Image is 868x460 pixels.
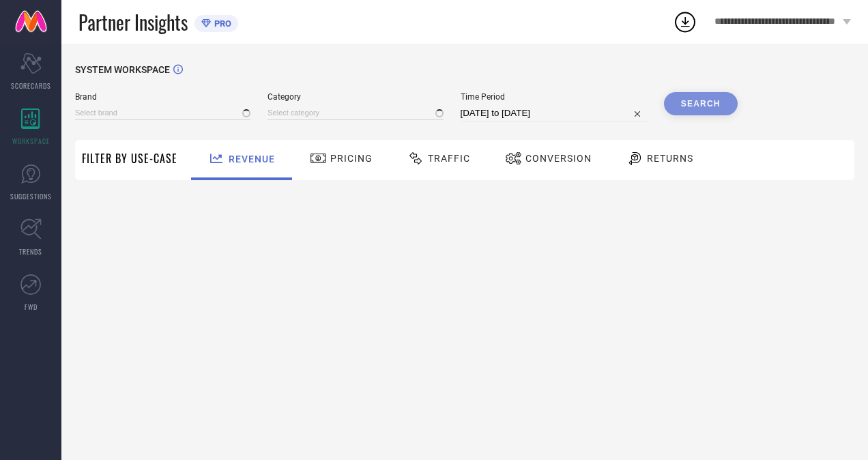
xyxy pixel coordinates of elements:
input: Select brand [75,106,250,120]
span: Traffic [428,153,470,164]
input: Select category [267,106,443,120]
span: SYSTEM WORKSPACE [75,64,170,75]
span: SCORECARDS [11,81,51,91]
span: Revenue [229,154,275,164]
span: FWD [25,302,38,312]
span: PRO [211,18,231,29]
span: TRENDS [19,246,42,257]
span: Returns [647,153,693,164]
div: Open download list [673,10,697,34]
span: Time Period [461,92,647,102]
span: Conversion [525,153,592,164]
span: Partner Insights [78,8,188,36]
span: Filter By Use-Case [82,150,177,167]
input: Select time period [461,105,647,121]
span: Pricing [330,153,373,164]
span: WORKSPACE [12,136,50,146]
span: Category [267,92,443,102]
span: Brand [75,92,250,102]
span: SUGGESTIONS [10,191,52,201]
